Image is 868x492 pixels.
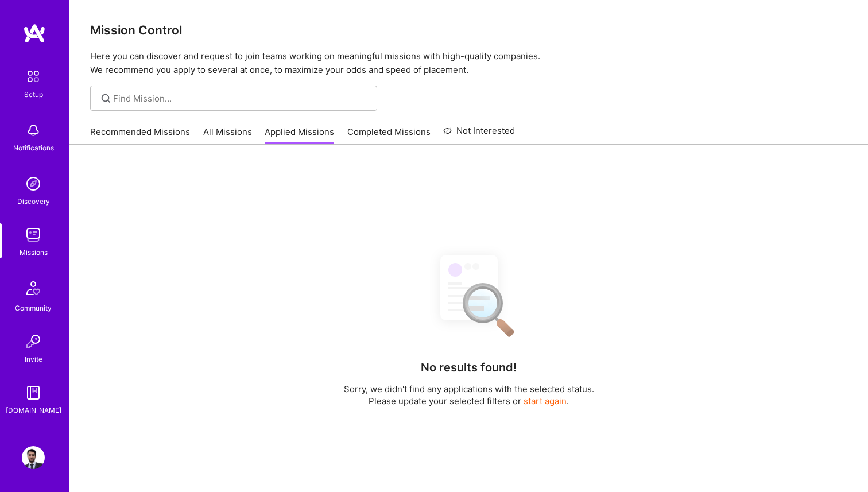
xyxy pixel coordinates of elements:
[24,88,43,100] div: Setup
[22,119,45,142] img: bell
[421,361,517,374] h4: No results found!
[420,245,518,345] img: No Results
[524,395,567,407] button: start again
[15,302,52,314] div: Community
[22,223,45,246] img: teamwork
[6,404,61,416] div: [DOMAIN_NAME]
[19,446,48,469] a: User Avatar
[25,353,42,365] div: Invite
[347,126,431,145] a: Completed Missions
[90,126,190,145] a: Recommended Missions
[344,395,594,407] p: Please update your selected filters or .
[90,23,847,37] h3: Mission Control
[17,195,50,207] div: Discovery
[113,92,369,104] input: Find Mission...
[265,126,334,145] a: Applied Missions
[20,274,47,302] img: Community
[22,172,45,195] img: discovery
[443,124,515,145] a: Not Interested
[99,92,113,105] i: icon SearchGrey
[90,49,847,77] p: Here you can discover and request to join teams working on meaningful missions with high-quality ...
[13,142,54,154] div: Notifications
[22,330,45,353] img: Invite
[22,381,45,404] img: guide book
[22,446,45,469] img: User Avatar
[23,23,46,44] img: logo
[203,126,252,145] a: All Missions
[21,64,45,88] img: setup
[344,383,594,395] p: Sorry, we didn't find any applications with the selected status.
[20,246,48,258] div: Missions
